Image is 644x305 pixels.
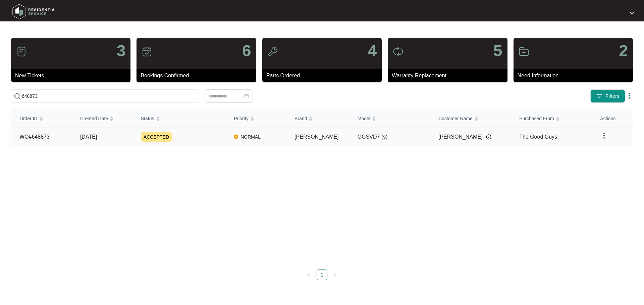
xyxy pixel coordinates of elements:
img: filter icon [596,93,603,99]
span: Model [358,115,370,122]
span: [DATE] [80,134,97,140]
img: Info icon [486,134,491,140]
span: Purchased From [519,115,554,122]
a: 1 [317,270,327,280]
img: search-icon [14,93,20,99]
p: New Tickets [15,72,130,80]
img: icon [16,46,27,57]
p: 3 [117,43,126,59]
th: Priority [226,110,286,128]
img: dropdown arrow [625,92,633,100]
img: dropdown arrow [600,132,608,140]
th: Customer Name [430,110,511,128]
th: Brand [286,110,350,128]
th: Actions [592,110,633,128]
span: left [307,273,311,277]
li: Next Page [330,270,341,280]
th: Status [133,110,226,128]
span: Priority [234,115,249,122]
input: Search by Order Id, Assignee Name, Customer Name, Brand and Model [22,92,196,100]
span: The Good Guys [519,134,557,140]
th: Model [350,110,430,128]
span: [PERSON_NAME] [438,133,483,141]
p: 6 [242,43,251,59]
img: icon [267,46,278,57]
p: Warranty Replacement [392,72,507,80]
span: Order ID [19,115,38,122]
a: WO#648873 [19,134,50,140]
img: residentia service logo [10,2,57,22]
img: icon [519,46,529,57]
p: Need Information [518,72,633,80]
p: 2 [619,43,628,59]
span: right [333,273,337,277]
span: Filters [605,93,620,100]
li: 1 [317,270,327,280]
th: Created Date [72,110,133,128]
img: Vercel Logo [234,135,238,139]
th: Purchased From [511,110,592,128]
span: Created Date [80,115,108,122]
td: GGSVD7 (s) [350,128,430,146]
img: icon [393,46,404,57]
img: dropdown arrow [630,11,634,15]
button: right [330,270,341,280]
span: Brand [294,115,307,122]
span: NORMAL [238,133,263,141]
button: left [303,270,314,280]
p: 5 [493,43,502,59]
span: ACCEPTED [141,132,172,142]
p: Bookings Confirmed [141,72,256,80]
span: Status [141,115,154,122]
p: Parts Ordered [266,72,382,80]
span: [PERSON_NAME] [294,134,339,140]
th: Order ID [11,110,72,128]
li: Previous Page [303,270,314,280]
img: icon [142,46,152,57]
p: 4 [368,43,377,59]
span: Customer Name [438,115,473,122]
button: filter iconFilters [590,89,625,103]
